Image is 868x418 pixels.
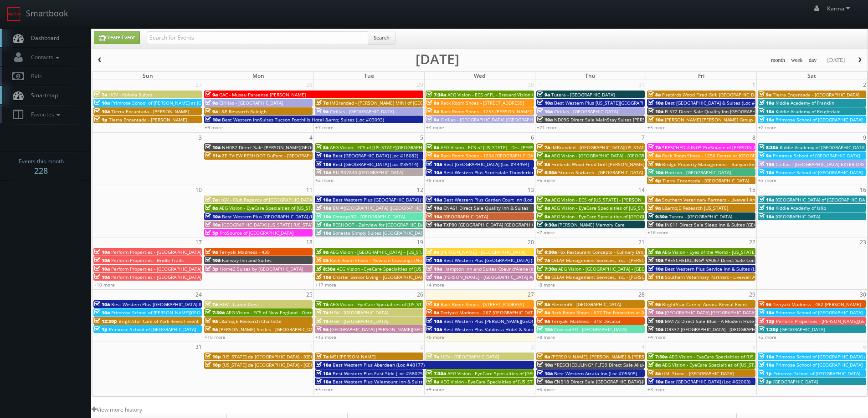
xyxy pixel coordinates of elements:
span: 10a [316,205,331,211]
span: 9a [205,100,218,106]
a: +16 more [647,229,668,236]
span: 7:30a [648,353,668,360]
button: Search [368,31,395,45]
span: Best [GEOGRAPHIC_DATA] (Loc #18082) [333,152,418,159]
span: 10p [205,362,221,368]
span: [GEOGRAPHIC_DATA] [776,213,820,220]
span: Rack Room Shoes - 1253 [PERSON_NAME][GEOGRAPHIC_DATA] [441,108,576,115]
a: +8 more [537,282,555,288]
span: Cirillas - [GEOGRAPHIC_DATA] [219,100,283,106]
span: [PERSON_NAME] Smiles - [GEOGRAPHIC_DATA] [219,326,320,332]
span: 7:30a [537,266,557,272]
span: 8:30a [759,144,778,151]
span: 9a [426,249,439,255]
span: AEG Vision - EyeCare Specialties of [US_STATE] – [PERSON_NAME] Vision [669,353,826,360]
span: 9a [205,326,218,332]
span: Primrose School of [GEOGRAPHIC_DATA] [776,116,863,123]
a: +6 more [537,177,555,183]
button: month [768,55,788,66]
a: +2 more [758,334,776,340]
span: AEG Vision - EyeCare Specialties of [US_STATE] – [PERSON_NAME] Family EyeCare [551,205,729,211]
span: 9a [426,309,439,316]
span: Southern Veterinary Partners - Livewell Animal Urgent Care of [PERSON_NAME] [662,196,835,203]
span: Hampton Inn and Suites Coeur d'Alene (second shoot) [443,266,561,272]
span: BrightStar Care of Aurora Reveal Event [662,301,747,307]
a: +17 more [315,282,336,288]
span: [PERSON_NAME] - [GEOGRAPHIC_DATA] Apartments [443,274,555,280]
span: Best Western Plus Scottsdale Thunderbird Suites (Loc #03156) [443,169,581,176]
span: 10a [759,169,774,176]
span: Rack Room Shoes - [STREET_ADDRESS] [441,100,524,106]
a: +7 more [315,124,334,131]
span: NH087 Direct Sale [PERSON_NAME][GEOGRAPHIC_DATA], Ascend Hotel Collection [222,144,400,151]
span: Primrose School of [GEOGRAPHIC_DATA] [109,326,196,332]
span: 8a [648,249,661,255]
span: 7a [316,301,329,307]
span: 10a [94,301,110,307]
span: 10a [94,100,110,106]
span: 3p [205,266,218,272]
span: 9a [537,213,550,220]
span: 10a [205,213,221,220]
span: 10a [648,257,663,263]
span: 9:30a [648,213,668,220]
span: Tutera - [GEOGRAPHIC_DATA] [551,91,615,98]
a: +2 more [758,124,776,131]
span: Teriyaki Madness - 318 Decatur [551,318,621,324]
span: 9a [759,91,771,98]
span: 10a [759,108,774,115]
span: 9a [205,318,218,324]
a: +5 more [647,124,666,131]
span: 10a [94,257,110,263]
span: L&amp;E Research [US_STATE] [662,205,728,211]
span: 7a [537,196,550,203]
span: MSI [PERSON_NAME] [330,353,375,360]
span: Concept3D - [GEOGRAPHIC_DATA] [554,326,627,332]
span: 11a [205,152,221,159]
span: AEG Vision - EyeCare Specialties of [GEOGRAPHIC_DATA] - Medfield Eye Associates [551,213,730,220]
span: 10a [426,318,442,324]
span: 8a [537,301,550,307]
span: 10a [426,196,442,203]
span: [US_STATE] de [GEOGRAPHIC_DATA] - [GEOGRAPHIC_DATA] [222,362,348,368]
span: Best Western Plus Service Inn & Suites (Loc #61094) WHITE GLOVE [665,266,812,272]
span: 10a [759,213,774,220]
span: 8a [648,91,661,98]
span: Rack Room Shoes - 1256 Centre at [GEOGRAPHIC_DATA] [662,152,783,159]
span: 9a [316,326,329,332]
span: Kiddie Academy of Islip [776,205,826,211]
span: 10a [205,257,221,263]
span: 9a [205,249,218,255]
span: GAC - Museu Paraense [PERSON_NAME] [219,91,306,98]
span: Best Western Plus Garden Court Inn (Loc #05224) [443,196,552,203]
span: 10a [94,108,110,115]
button: day [806,55,820,66]
span: 10a [759,100,774,106]
span: 10a [648,108,663,115]
span: 8a [205,205,218,211]
a: +8 more [537,334,555,340]
span: 10a [426,222,442,228]
input: Search for Events [147,31,368,44]
span: 8:30a [316,266,335,272]
span: 8a [426,152,439,159]
span: HGV - [GEOGRAPHIC_DATA] [330,309,388,316]
span: 10a [648,318,663,324]
span: 10a [316,169,331,176]
span: Dashboard [26,34,59,42]
span: Concept3D - [GEOGRAPHIC_DATA] [333,213,405,220]
span: 10a [759,205,774,211]
span: AEG Vision - [GEOGRAPHIC_DATA] - [GEOGRAPHIC_DATA] [551,152,672,159]
span: 8a [426,301,439,307]
span: 10a [316,222,331,228]
a: +10 more [205,334,226,340]
span: Primrose School of [PERSON_NAME] at [GEOGRAPHIC_DATA] [111,100,241,106]
span: 10a [648,100,663,106]
span: HGV - Kohala Suites [108,91,152,98]
span: Home2 Suites by [GEOGRAPHIC_DATA] [220,266,303,272]
span: Primrose School of [GEOGRAPHIC_DATA] [773,152,860,159]
span: 10a [759,196,774,203]
span: Perform Properties - [GEOGRAPHIC_DATA] [111,266,201,272]
span: 9a [648,205,661,211]
span: ProSource of [GEOGRAPHIC_DATA] [220,230,293,236]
